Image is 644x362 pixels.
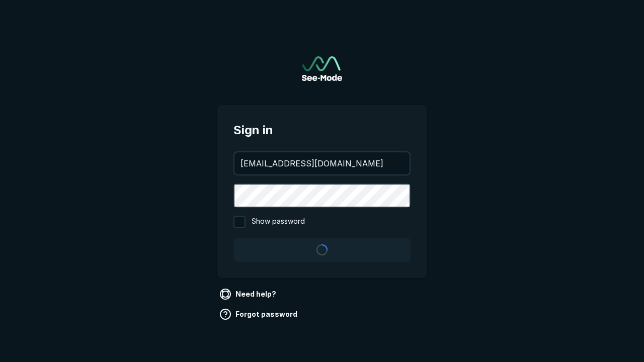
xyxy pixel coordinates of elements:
span: Show password [252,216,305,228]
a: Go to sign in [302,56,342,81]
img: See-Mode Logo [302,56,342,81]
a: Forgot password [217,306,301,322]
input: your@email.com [234,152,410,174]
a: Need help? [217,286,280,302]
span: Sign in [233,121,411,139]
